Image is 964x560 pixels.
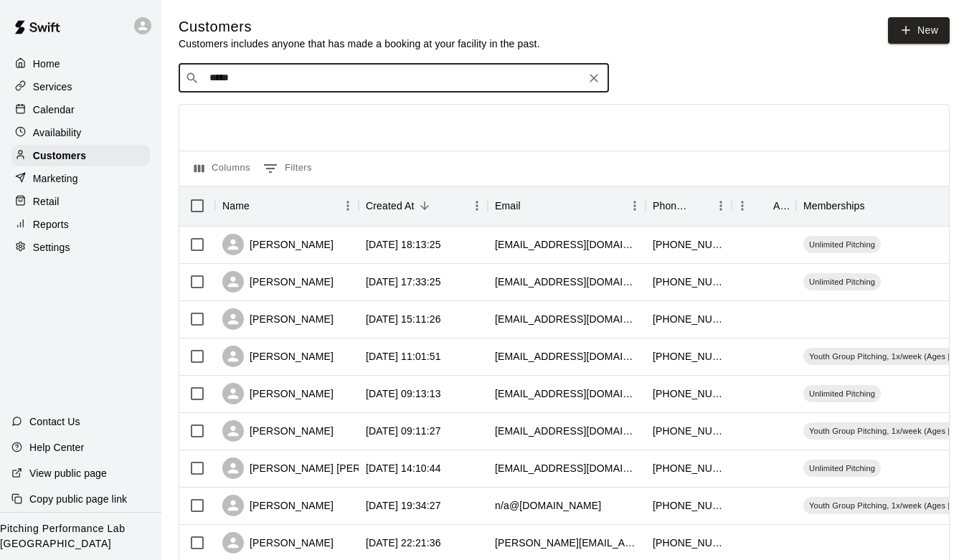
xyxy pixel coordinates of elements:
[33,171,78,186] p: Marketing
[222,271,334,293] div: [PERSON_NAME]
[753,196,773,216] button: Sort
[803,236,881,253] div: Unlimited Pitching
[179,37,540,51] p: Customers includes anyone that has made a booking at your facility in the past.
[803,388,881,399] span: Unlimited Pitching
[11,237,150,258] a: Settings
[653,424,724,438] div: +15029304115
[653,237,724,252] div: +15025659207
[803,186,865,226] div: Memberships
[495,237,638,252] div: nwaters01@icloud.com
[495,386,638,401] div: noahcain72@gmail.com
[11,191,150,212] a: Retail
[222,308,334,330] div: [PERSON_NAME]
[11,168,150,189] a: Marketing
[653,275,724,289] div: +13179033902
[33,217,69,232] p: Reports
[773,186,789,226] div: Age
[803,385,881,402] div: Unlimited Pitching
[250,196,270,216] button: Sort
[33,125,82,140] p: Availability
[732,195,753,217] button: Menu
[33,240,70,255] p: Settings
[359,186,488,226] div: Created At
[366,186,415,226] div: Created At
[366,349,441,364] div: 2025-08-09 11:01:51
[653,461,724,475] div: +15027791065
[11,214,150,235] a: Reports
[260,157,316,180] button: Show filters
[222,495,334,516] div: [PERSON_NAME]
[222,234,334,255] div: [PERSON_NAME]
[29,414,80,429] p: Contact Us
[366,237,441,252] div: 2025-08-11 18:13:25
[29,440,84,455] p: Help Center
[33,148,86,163] p: Customers
[495,536,638,550] div: sean.morgan@jefferson.kyschools.us
[366,536,441,550] div: 2025-08-04 22:21:36
[624,195,646,217] button: Menu
[803,273,881,290] div: Unlimited Pitching
[415,196,435,216] button: Sort
[888,17,950,44] a: New
[646,186,732,226] div: Phone Number
[366,424,441,438] div: 2025-08-07 09:11:27
[11,99,150,120] a: Calendar
[653,349,724,364] div: +15025105206
[366,461,441,475] div: 2025-08-06 14:10:44
[710,195,732,217] button: Menu
[29,466,107,480] p: View public page
[222,420,334,442] div: [PERSON_NAME]
[366,275,441,289] div: 2025-08-11 17:33:25
[222,346,334,367] div: [PERSON_NAME]
[653,498,724,513] div: +15026405673
[803,460,881,477] div: Unlimited Pitching
[179,17,540,37] h5: Customers
[865,196,885,216] button: Sort
[732,186,796,226] div: Age
[191,157,254,180] button: Select columns
[495,498,601,513] div: n/a@outlook.com
[495,275,638,289] div: bethrn42@gmail.com
[495,312,638,326] div: leedowning33@gmail.com
[495,349,638,364] div: brittfletcher@hotmail.com
[521,196,541,216] button: Sort
[33,57,60,71] p: Home
[803,462,881,474] span: Unlimited Pitching
[495,424,638,438] div: bulldog7673@gmail.com
[466,195,488,217] button: Menu
[215,186,359,226] div: Name
[584,68,604,88] button: Clear
[222,186,250,226] div: Name
[179,64,609,92] div: Search customers by name or email
[366,386,441,401] div: 2025-08-07 09:13:13
[222,532,334,554] div: [PERSON_NAME]
[33,194,60,209] p: Retail
[11,122,150,143] a: Availability
[803,276,881,288] span: Unlimited Pitching
[11,76,150,98] a: Services
[653,186,690,226] div: Phone Number
[29,492,127,506] p: Copy public page link
[690,196,710,216] button: Sort
[653,312,724,326] div: +15026814388
[653,386,724,401] div: +18127047461
[337,195,359,217] button: Menu
[222,457,420,479] div: [PERSON_NAME] [PERSON_NAME]
[222,383,334,404] div: [PERSON_NAME]
[495,186,521,226] div: Email
[366,498,441,513] div: 2025-08-05 19:34:27
[495,461,638,475] div: easonwoodrum2599@gmail.com
[803,239,881,250] span: Unlimited Pitching
[653,536,724,550] div: +15022961561
[11,53,150,75] a: Home
[488,186,646,226] div: Email
[11,145,150,166] a: Customers
[366,312,441,326] div: 2025-08-10 15:11:26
